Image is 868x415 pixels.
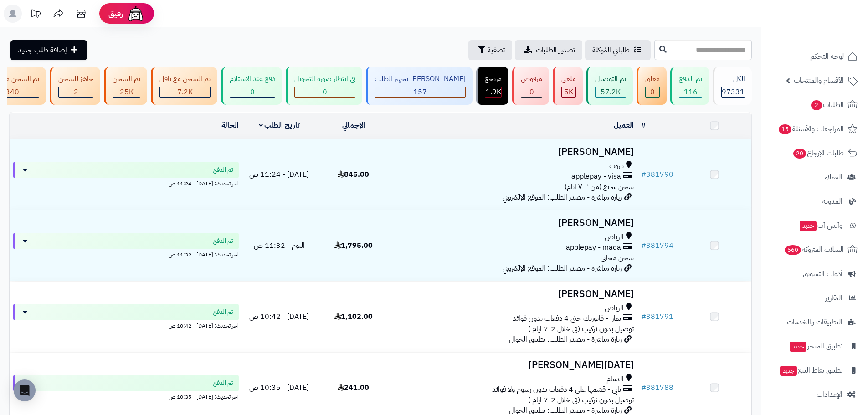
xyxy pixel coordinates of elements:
h3: [PERSON_NAME] [394,147,634,157]
a: التطبيقات والخدمات [767,311,863,333]
a: الإجمالي [342,120,365,131]
div: 2 [59,87,93,97]
span: # [641,169,646,180]
div: اخر تحديث: [DATE] - 10:42 ص [13,320,239,330]
a: طلباتي المُوكلة [585,40,651,60]
div: في انتظار صورة التحويل [294,74,355,84]
a: أدوات التسويق [767,263,863,285]
div: 0 [646,87,659,97]
a: ملغي 5K [551,67,585,105]
span: 241.00 [338,382,369,393]
a: السلات المتروكة560 [767,239,863,261]
span: 1.9K [486,87,501,97]
a: العميل [614,120,634,131]
span: جديد [780,366,797,376]
span: زيارة مباشرة - مصدر الطلب: الموقع الإلكتروني [503,263,622,274]
span: رفيق [108,8,123,19]
a: المراجعات والأسئلة15 [767,118,863,140]
a: تاريخ الطلب [259,120,300,131]
span: تصفية [488,45,505,56]
span: تابي - قسّمها على 4 دفعات بدون رسوم ولا فوائد [492,384,621,395]
span: 97331 [722,87,745,97]
span: [DATE] - 10:35 ص [249,382,309,393]
span: # [641,311,646,322]
span: 116 [684,87,698,97]
span: التقارير [825,292,842,304]
span: المراجعات والأسئلة [778,123,844,135]
div: تم الشحن [113,74,140,84]
span: 0 [529,87,534,97]
div: 7222 [160,87,210,97]
div: 5009 [562,87,575,97]
span: تطبيق نقاط البيع [779,364,842,377]
a: مرتجع 1.9K [474,67,510,105]
span: الأقسام والمنتجات [794,74,844,87]
a: العملاء [767,166,863,188]
a: الكل97331 [711,67,754,105]
a: لوحة التحكم [767,46,863,67]
div: 1855 [485,87,501,97]
span: توصيل بدون تركيب (في خلال 2-7 ايام ) [528,395,634,405]
a: تم الشحن مع ناقل 7.2K [149,67,219,105]
span: الرياض [605,232,624,242]
div: دفع عند الاستلام [230,74,275,84]
span: المدونة [822,195,842,208]
h3: [PERSON_NAME] [394,218,634,228]
span: 7.2K [177,87,193,97]
span: [DATE] - 11:24 ص [249,169,309,180]
span: تم الدفع [213,379,233,388]
span: applepay - visa [571,171,621,182]
a: تم الشحن 25K [102,67,149,105]
span: 157 [413,87,427,97]
a: تم التوصيل 57.2K [585,67,635,105]
span: 1,102.00 [334,311,373,322]
button: تصفية [468,40,512,60]
img: logo-2.png [806,24,859,43]
span: جديد [790,342,806,352]
a: في انتظار صورة التحويل 0 [284,67,364,105]
a: طلبات الإرجاع20 [767,142,863,164]
a: #381788 [641,382,673,393]
span: السلات المتروكة [784,243,844,256]
span: 845.00 [338,169,369,180]
span: تم الدفع [213,236,233,246]
div: 57162 [596,87,626,97]
span: 0 [650,87,655,97]
div: اخر تحديث: [DATE] - 11:24 ص [13,178,239,188]
span: الطلبات [810,98,844,111]
span: التطبيقات والخدمات [787,316,842,328]
span: 560 [785,245,801,255]
span: # [641,382,646,393]
span: 340 [5,87,19,97]
h3: [DATE][PERSON_NAME] [394,360,634,370]
div: تم الدفع [679,74,702,84]
span: 1,795.00 [334,240,373,251]
span: طلباتي المُوكلة [592,45,630,56]
span: تصدير الطلبات [536,45,575,56]
span: العملاء [825,171,842,184]
span: [DATE] - 10:42 ص [249,311,309,322]
span: شحن مجاني [601,252,634,263]
span: تم الدفع [213,165,233,174]
a: الطلبات2 [767,94,863,116]
div: معلق [645,74,660,84]
span: زيارة مباشرة - مصدر الطلب: تطبيق الجوال [509,334,622,345]
a: تصدير الطلبات [515,40,582,60]
span: طلبات الإرجاع [792,147,844,159]
span: تطبيق المتجر [789,340,842,353]
span: الرياض [605,303,624,313]
a: مرفوض 0 [510,67,551,105]
a: تطبيق نقاط البيعجديد [767,359,863,381]
span: توصيل بدون تركيب (في خلال 2-7 ايام ) [528,323,634,334]
span: الإعدادات [817,388,842,401]
div: ملغي [561,74,576,84]
span: 20 [793,149,806,159]
div: 0 [230,87,275,97]
span: الدمام [606,374,624,384]
h3: [PERSON_NAME] [394,289,634,299]
span: applepay - mada [566,242,621,253]
a: التقارير [767,287,863,309]
span: جديد [800,221,817,231]
a: تم الدفع 116 [668,67,711,105]
div: 0 [521,87,542,97]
